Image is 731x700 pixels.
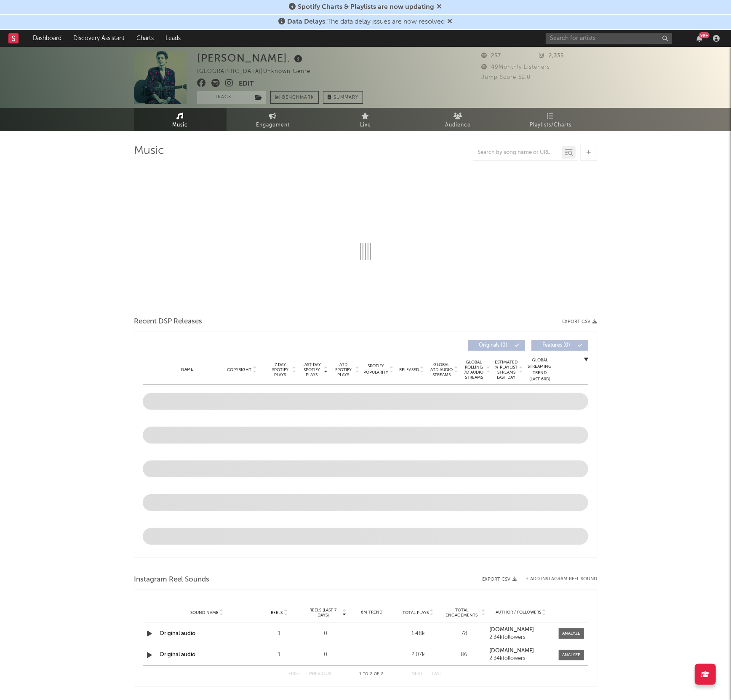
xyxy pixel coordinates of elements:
[160,631,195,636] a: Original audio
[526,577,597,582] button: + Add Instagram Reel Sound
[517,577,597,582] div: + Add Instagram Reel Sound
[443,651,486,659] div: 86
[699,32,710,38] div: 99 +
[374,672,379,676] span: of
[489,648,552,654] a: [DOMAIN_NAME]
[473,149,562,156] input: Search by song name or URL
[332,362,355,377] span: ATD Spotify Plays
[468,340,525,351] button: Originals(0)
[482,577,517,582] button: Export CSV
[271,610,283,615] span: Reels
[269,362,291,377] span: 7 Day Spotify Plays
[539,53,564,59] span: 2,335
[403,610,429,615] span: Total Plays
[227,367,251,372] span: Copyright
[481,53,501,59] span: 257
[399,367,419,372] span: Released
[495,360,518,380] span: Estimated % Playlist Streams Last Day
[197,91,250,104] button: Track
[323,91,363,104] button: Summary
[531,340,588,351] button: Features(0)
[489,635,552,641] div: 2.34k followers
[537,343,576,348] span: Features ( 0 )
[412,108,504,131] a: Audience
[333,95,358,100] span: Summary
[527,357,552,382] div: Global Streaming Trend (Last 60D)
[462,360,486,380] span: Global Rolling 7D Audio Streams
[504,108,597,131] a: Playlists/Charts
[446,120,471,130] span: Audience
[546,33,672,44] input: Search for artists
[258,651,300,659] div: 1
[160,30,187,47] a: Leads
[489,627,534,633] strong: [DOMAIN_NAME]
[298,4,435,11] span: Spotify Charts & Playlists are now updating
[256,120,290,130] span: Engagement
[304,608,341,618] span: Reels (last 7 days)
[288,19,445,25] span: : The data delay issues are now resolved
[270,91,319,104] a: Benchmark
[288,672,301,676] button: First
[304,630,347,638] div: 0
[481,75,531,80] span: Jump Score: 52.0
[430,362,453,377] span: Global ATD Audio Streams
[443,608,480,618] span: Total Engagements
[364,363,389,376] span: Spotify Popularity
[239,79,254,89] button: Edit
[562,319,597,324] button: Export CSV
[190,610,219,615] span: Sound Name
[448,19,453,25] span: Dismiss
[197,67,320,77] div: [GEOGRAPHIC_DATA] | Unknown Genre
[282,93,314,103] span: Benchmark
[197,51,304,65] div: [PERSON_NAME].
[411,672,423,676] button: Next
[489,627,552,633] a: [DOMAIN_NAME]
[474,343,512,348] span: Originals ( 0 )
[489,648,534,654] strong: [DOMAIN_NAME]
[319,108,412,131] a: Live
[397,630,439,638] div: 1.48k
[173,120,188,130] span: Music
[134,317,202,327] span: Recent DSP Releases
[67,30,131,47] a: Discovery Assistant
[160,366,215,373] div: Name
[288,19,325,25] span: Data Delays
[443,630,486,638] div: 78
[131,30,160,47] a: Charts
[348,669,395,679] div: 1 2 2
[301,362,323,377] span: Last Day Spotify Plays
[227,108,319,131] a: Engagement
[432,672,443,676] button: Last
[489,656,552,662] div: 2.34k followers
[304,651,347,659] div: 0
[363,672,368,676] span: to
[160,652,195,657] a: Original audio
[258,630,300,638] div: 1
[481,65,550,70] span: 49 Monthly Listeners
[309,672,331,676] button: Previous
[351,609,393,616] div: 6M Trend
[134,108,227,131] a: Music
[437,4,442,11] span: Dismiss
[27,30,67,47] a: Dashboard
[134,575,209,585] span: Instagram Reel Sounds
[696,35,702,42] button: 99+
[530,120,572,130] span: Playlists/Charts
[360,120,371,130] span: Live
[496,610,541,615] span: Author / Followers
[397,651,439,659] div: 2.07k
